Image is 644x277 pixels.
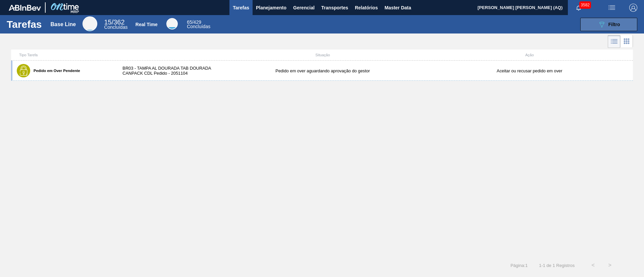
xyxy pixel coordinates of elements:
[579,1,591,9] span: 3582
[384,4,411,12] span: Master Data
[601,257,618,274] button: >
[608,35,621,48] div: Visão em Lista
[30,69,80,73] label: Pedido em Over Pendente
[355,4,378,12] span: Relatórios
[585,257,601,274] button: <
[511,263,528,268] span: Página : 1
[104,18,111,26] span: 15
[9,5,41,11] img: TNhmsLtSVTkK8tSr43FrP2fwEKptu5GPRR3wAAAABJRU5ErkJggg==
[104,18,124,26] span: / 362
[256,4,286,12] span: Planejamento
[104,24,127,30] span: Concluídas
[621,35,633,48] div: Visão em Cards
[580,18,637,31] button: Filtro
[83,16,97,31] div: Base Line
[116,66,219,76] div: BR03 - TAMPA AL DOURADA TAB DOURADA CANPACK CDL Pedido - 2051104
[608,4,616,12] img: userActions
[219,68,426,73] div: Pedido em over aguardando aprovação do gestor
[219,53,426,57] div: Situação
[7,20,42,28] h1: Tarefas
[136,22,158,27] div: Real Time
[629,4,637,12] img: Logout
[104,19,127,29] div: Base Line
[608,22,620,27] span: Filtro
[426,68,633,73] div: Aceitar ou recusar pedido em over
[187,20,210,29] div: Real Time
[568,3,589,12] button: Notificações
[233,4,249,12] span: Tarefas
[51,21,76,27] div: Base Line
[538,263,575,268] span: 1 - 1 de 1 Registros
[187,24,210,29] span: Concluídas
[166,18,178,29] div: Real Time
[426,53,633,57] div: Ação
[293,4,315,12] span: Gerencial
[187,19,201,25] span: / 429
[187,19,192,25] span: 65
[321,4,348,12] span: Transportes
[12,53,116,57] div: Tipo Tarefa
